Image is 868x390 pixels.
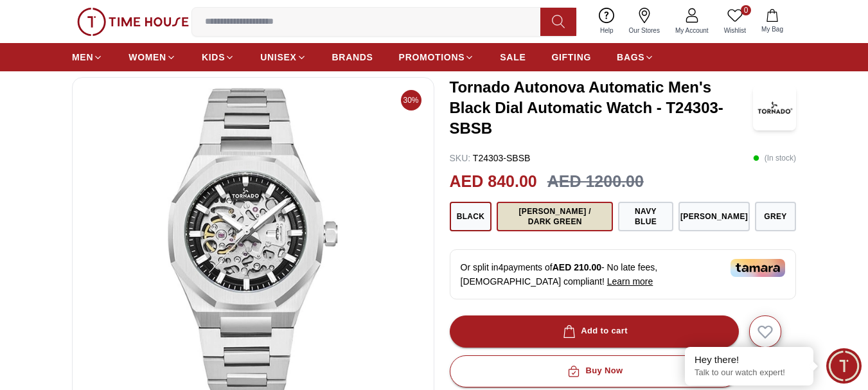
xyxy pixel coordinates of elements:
span: My Bag [756,24,788,34]
div: Add to cart [560,324,628,339]
div: Buy Now [565,364,623,378]
a: GIFTING [551,46,591,69]
span: BRANDS [332,51,373,64]
span: BAGS [617,51,644,64]
a: WOMEN [128,46,176,69]
h3: AED 1200.00 [547,170,644,194]
a: KIDS [202,46,235,69]
div: Or split in 4 payments of - No late fees, [DEMOGRAPHIC_DATA] compliant! [450,249,797,299]
a: PROMOTIONS [399,46,475,69]
button: [PERSON_NAME] / Dark Green [497,202,612,231]
span: WOMEN [128,51,166,64]
a: 0Wishlist [716,5,754,38]
span: Learn more [607,276,653,287]
span: GIFTING [551,51,591,64]
button: Buy Now [450,355,739,387]
a: BAGS [617,46,654,69]
a: Our Stores [621,5,668,38]
span: MEN [72,51,93,64]
a: MEN [72,46,103,69]
a: SALE [500,46,526,69]
button: [PERSON_NAME] [678,202,750,231]
button: Navy Blue [618,202,673,231]
p: T24303-SBSB [450,152,531,164]
p: Talk to our watch expert! [695,368,804,378]
img: Tamara [731,259,785,277]
p: ( In stock ) [753,152,796,164]
div: Chat Widget [826,348,862,384]
button: Add to cart [450,315,739,348]
button: Black [450,202,492,231]
span: Wishlist [719,26,751,35]
h2: AED 840.00 [450,170,537,194]
a: BRANDS [332,46,373,69]
img: Tornado Autonova Automatic Men's Black Dial Automatic Watch - T24303-SBSB [753,85,796,130]
span: Our Stores [624,26,665,35]
span: AED 210.00 [553,262,601,272]
button: Grey [755,202,796,231]
span: SKU : [450,153,471,163]
span: KIDS [202,51,225,64]
span: 30% [401,90,421,111]
span: Help [595,26,619,35]
span: UNISEX [260,51,296,64]
span: My Account [670,26,714,35]
a: UNISEX [260,46,306,69]
span: SALE [500,51,526,64]
div: Hey there! [695,353,804,366]
a: Help [592,5,621,38]
span: 0 [741,5,751,15]
button: My Bag [754,6,791,37]
span: PROMOTIONS [399,51,465,64]
img: ... [77,8,189,36]
h3: Tornado Autonova Automatic Men's Black Dial Automatic Watch - T24303-SBSB [450,77,754,139]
